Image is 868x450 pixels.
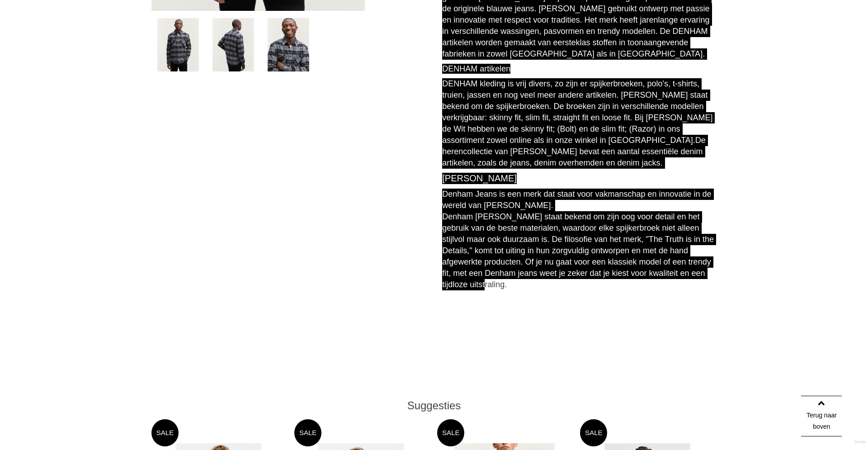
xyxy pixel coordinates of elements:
[212,18,254,71] img: denham-harley-worker-shirt-bcc-overhemden
[442,64,717,74] h3: DENHAM artikelen
[442,189,711,210] font: Denham Jeans is een merk dat staat voor vakmanschap en innovatie in de wereld van [PERSON_NAME].
[442,79,712,145] font: DENHAM kleding is vrij divers, zo zijn er spijkerbroeken, polo's, t-shirts, truien, jassen en nog...
[442,136,706,167] font: De herencollectie van [PERSON_NAME] bevat een aantal essentiële denim artikelen, zoals de jeans, ...
[854,436,866,448] a: Divide
[442,173,516,183] a: [PERSON_NAME]
[442,212,714,289] font: Denham [PERSON_NAME] staat bekend om zijn oog voor detail en het gebruik van de beste materialen,...
[268,18,309,71] img: denham-harley-worker-shirt-bcc-overhemden
[801,396,842,436] a: Terug naar boven
[151,399,717,412] div: Suggesties
[157,18,199,71] img: denham-harley-worker-shirt-bcc-overhemden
